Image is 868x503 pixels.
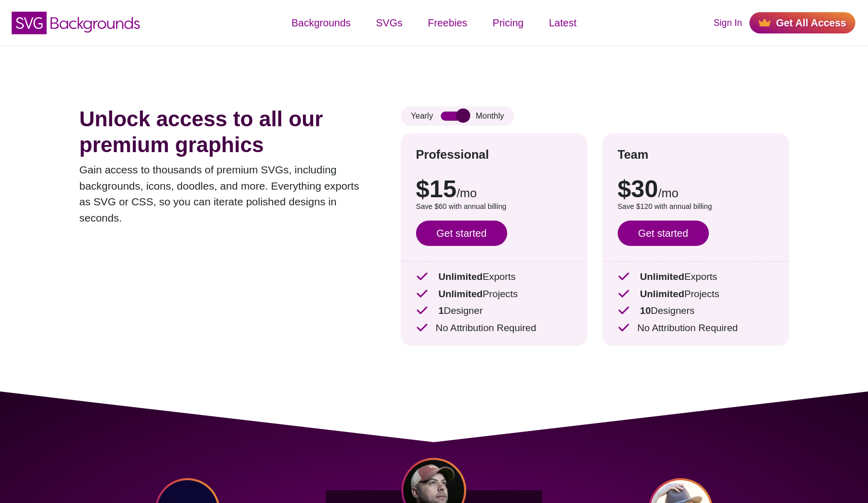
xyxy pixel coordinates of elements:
strong: Professional [416,148,489,161]
a: Get started [416,221,507,246]
strong: Unlimited [640,289,684,299]
a: Freebies [415,8,480,38]
p: Exports [618,270,774,284]
strong: Unlimited [438,271,482,282]
p: No Attribution Required [618,321,774,336]
a: Get All Access [749,12,855,33]
strong: Unlimited [438,289,482,299]
p: Projects [416,287,572,302]
strong: Unlimited [640,271,684,282]
strong: 10 [640,305,651,316]
strong: 1 [438,305,444,316]
a: Sign In [713,16,742,30]
strong: Team [618,148,649,161]
span: /mo [457,186,477,200]
p: Designers [618,304,774,318]
p: Projects [618,287,774,302]
span: /mo [658,186,678,200]
p: Save $60 with annual billing [416,201,572,212]
a: SVGs [363,8,415,38]
p: No Attribution Required [416,321,572,336]
p: Save $120 with annual billing [618,201,774,212]
p: $30 [618,177,774,201]
h1: Unlock access to all our premium graphics [80,106,370,158]
p: Exports [416,270,572,284]
a: Latest [536,8,589,38]
p: $15 [416,177,572,201]
a: Backgrounds [279,8,363,38]
a: Pricing [480,8,536,38]
p: Designer [416,304,572,318]
a: Get started [618,221,709,246]
p: Gain access to thousands of premium SVGs, including backgrounds, icons, doodles, and more. Everyt... [80,162,370,226]
div: Yearly Monthly [401,106,514,126]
